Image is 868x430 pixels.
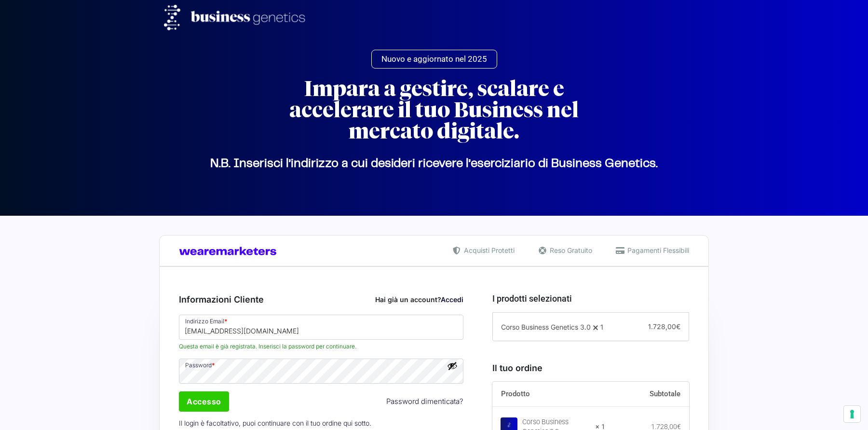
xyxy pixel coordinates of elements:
input: Indirizzo Email * [179,315,463,340]
iframe: Customerly Messenger Launcher [8,392,37,421]
button: Mostra password [447,361,458,371]
p: N.B. Inserisci l’indirizzo a cui desideri ricevere l’eserciziario di Business Genetics. [164,164,704,164]
a: Password dimenticata? [386,396,463,407]
span: Nuovo e aggiornato nel 2025 [381,55,487,63]
span: Corso Business Genetics 3.0 [501,323,591,331]
h2: Impara a gestire, scalare e accelerare il tuo Business nel mercato digitale. [260,78,608,142]
span: € [676,322,680,331]
span: 1.728,00 [648,322,680,331]
h3: Informazioni Cliente [179,293,463,306]
h3: Il tuo ordine [492,361,689,375]
span: Questa email è già registrata. Inserisci la password per continuare. [179,342,463,351]
span: Acquisti Protetti [461,245,515,255]
span: Pagamenti Flessibili [625,245,689,255]
th: Prodotto [492,382,606,407]
a: Nuovo e aggiornato nel 2025 [371,50,497,69]
div: Hai già un account? [375,294,463,305]
span: 1 [600,323,603,331]
input: Accesso [179,391,229,412]
th: Subtotale [605,382,689,407]
a: Accedi [441,295,463,304]
h3: I prodotti selezionati [492,292,689,305]
button: Le tue preferenze relative al consenso per le tecnologie di tracciamento [844,406,860,422]
span: Reso Gratuito [547,245,592,255]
